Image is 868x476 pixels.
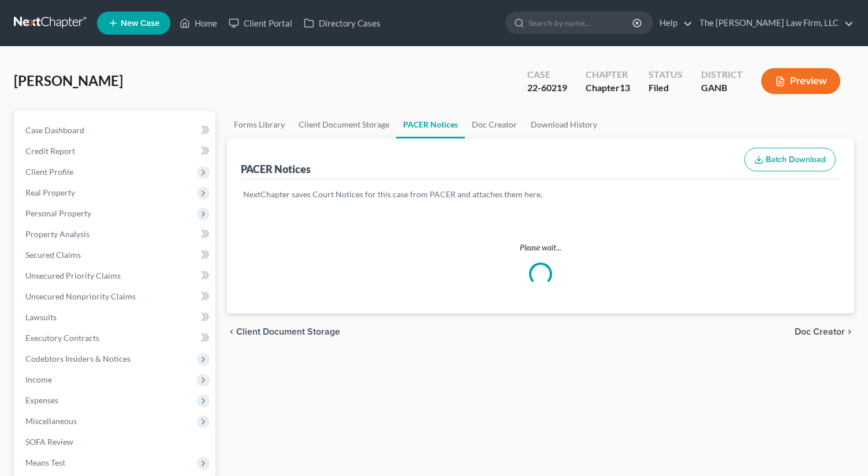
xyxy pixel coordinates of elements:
[25,271,121,280] span: Unsecured Priority Claims
[524,111,604,138] a: Download History
[795,327,845,336] span: Doc Creator
[16,224,215,245] a: Property Analysis
[25,354,131,363] span: Codebtors Insiders & Notices
[25,437,73,447] span: SOFA Review
[25,167,73,177] span: Client Profile
[649,68,683,81] div: Status
[795,327,854,336] button: Doc Creator chevron_right
[16,286,215,307] a: Unsecured Nonpriority Claims
[16,432,215,452] a: SOFA Review
[25,125,84,135] span: Case Dashboard
[16,141,215,162] a: Credit Report
[25,250,81,260] span: Secured Claims
[527,68,567,81] div: Case
[654,13,692,33] a: Help
[586,68,630,81] div: Chapter
[761,68,840,94] button: Preview
[25,312,57,322] span: Lawsuits
[25,208,91,218] span: Personal Property
[227,111,292,138] a: Forms Library
[121,19,159,28] span: New Case
[25,229,90,239] span: Property Analysis
[16,265,215,286] a: Unsecured Priority Claims
[16,245,215,265] a: Secured Claims
[701,68,743,81] div: District
[528,12,634,33] input: Search by name...
[16,120,215,141] a: Case Dashboard
[227,327,236,336] i: chevron_left
[243,189,838,200] p: NextChapter saves Court Notices for this case from PACER and attaches them here.
[298,13,386,33] a: Directory Cases
[465,111,524,138] a: Doc Creator
[292,111,396,138] a: Client Document Storage
[620,82,630,93] span: 13
[845,327,854,336] i: chevron_right
[586,81,630,95] div: Chapter
[701,81,743,95] div: GANB
[227,327,340,336] button: chevron_left Client Document Storage
[174,13,223,33] a: Home
[527,81,567,95] div: 22-60219
[241,162,311,176] div: PACER Notices
[16,328,215,348] a: Executory Contracts
[16,307,215,328] a: Lawsuits
[25,416,77,426] span: Miscellaneous
[694,13,854,33] a: The [PERSON_NAME] Law Firm, LLC
[25,374,52,384] span: Income
[223,13,298,33] a: Client Portal
[25,458,65,467] span: Means Test
[25,291,136,301] span: Unsecured Nonpriority Claims
[14,72,123,89] span: [PERSON_NAME]
[25,146,75,156] span: Credit Report
[396,111,465,138] a: PACER Notices
[25,188,75,197] span: Real Property
[744,148,836,172] button: Batch Download
[25,333,99,343] span: Executory Contracts
[649,81,683,95] div: Filed
[236,327,340,336] span: Client Document Storage
[227,242,854,253] p: Please wait...
[25,395,58,405] span: Expenses
[766,155,826,164] span: Batch Download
